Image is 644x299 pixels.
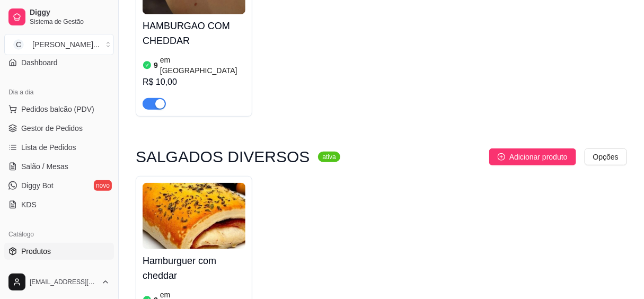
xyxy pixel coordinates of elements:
[21,246,51,257] span: Produtos
[4,269,114,295] button: [EMAIL_ADDRESS][DOMAIN_NAME]
[489,148,576,165] button: Adicionar produto
[4,139,114,156] a: Lista de Pedidos
[509,151,568,163] span: Adicionar produto
[13,39,24,50] span: C
[318,152,340,162] sup: ativa
[4,226,114,243] div: Catálogo
[21,142,76,153] span: Lista de Pedidos
[4,34,114,55] button: Select a team
[21,57,58,68] span: Dashboard
[21,104,94,115] span: Pedidos balcão (PDV)
[30,17,110,26] span: Sistema de Gestão
[4,158,114,175] a: Salão / Mesas
[21,199,37,210] span: KDS
[4,120,114,137] a: Gestor de Pedidos
[143,253,245,283] h4: Hamburguer com cheddar
[21,180,54,191] span: Diggy Bot
[593,151,619,163] span: Opções
[4,101,114,118] button: Pedidos balcão (PDV)
[4,177,114,194] a: Diggy Botnovo
[143,19,245,48] h4: HAMBURGAO COM CHEDDAR
[154,60,158,71] article: 9
[30,8,110,17] span: Diggy
[21,161,68,172] span: Salão / Mesas
[585,148,627,165] button: Opções
[4,243,114,260] a: Produtos
[4,54,114,71] a: Dashboard
[4,196,114,213] a: KDS
[143,76,245,89] div: R$ 10,00
[4,84,114,101] div: Dia a dia
[4,262,114,279] a: Complementos
[160,55,245,76] article: em [GEOGRAPHIC_DATA]
[21,123,83,134] span: Gestor de Pedidos
[30,278,97,286] span: [EMAIL_ADDRESS][DOMAIN_NAME]
[136,151,310,163] h3: SALGADOS DIVERSOS
[4,4,114,30] a: DiggySistema de Gestão
[498,153,505,161] span: plus-circle
[143,183,245,249] img: product-image
[32,39,100,50] div: [PERSON_NAME] ...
